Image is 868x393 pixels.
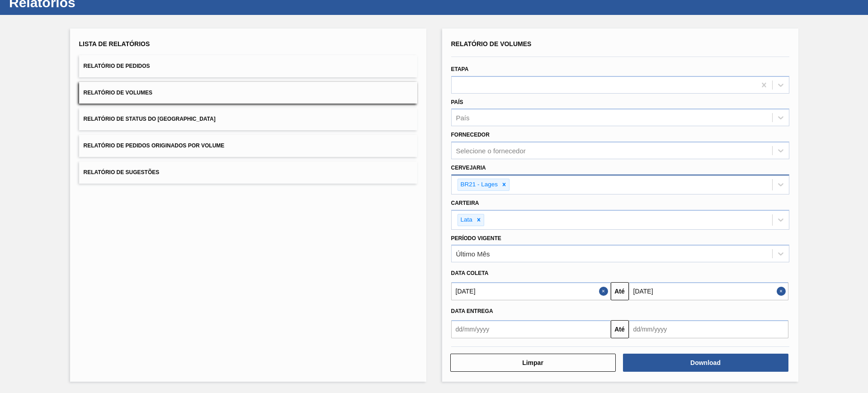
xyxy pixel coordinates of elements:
button: Limpar [450,354,616,372]
span: Data entrega [451,308,493,314]
label: Período Vigente [451,235,501,241]
button: Download [623,354,788,372]
button: Relatório de Status do [GEOGRAPHIC_DATA] [79,108,417,130]
span: Relatório de Status do [GEOGRAPHIC_DATA] [84,116,216,122]
input: dd/mm/yyyy [629,282,788,300]
span: Relatório de Sugestões [84,169,160,175]
span: Relatório de Pedidos [84,63,150,69]
button: Close [777,282,788,300]
div: País [456,114,470,122]
div: Último Mês [456,250,490,258]
div: Selecione o fornecedor [456,147,526,155]
label: Fornecedor [451,132,490,138]
label: Etapa [451,66,469,72]
button: Relatório de Sugestões [79,161,417,184]
span: Lista de Relatórios [79,40,150,47]
button: Até [611,282,629,300]
button: Relatório de Volumes [79,82,417,104]
label: Carteira [451,200,479,206]
div: Lata [458,214,474,226]
input: dd/mm/yyyy [629,320,788,338]
label: País [451,99,463,105]
span: Relatório de Volumes [451,40,532,47]
button: Relatório de Pedidos [79,55,417,77]
input: dd/mm/yyyy [451,320,611,338]
button: Até [611,320,629,338]
span: Data coleta [451,270,489,276]
input: dd/mm/yyyy [451,282,611,300]
div: BR21 - Lages [458,179,500,190]
label: Cervejaria [451,165,486,171]
button: Relatório de Pedidos Originados por Volume [79,135,417,157]
span: Relatório de Volumes [84,90,152,96]
button: Close [599,282,611,300]
span: Relatório de Pedidos Originados por Volume [84,142,225,149]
